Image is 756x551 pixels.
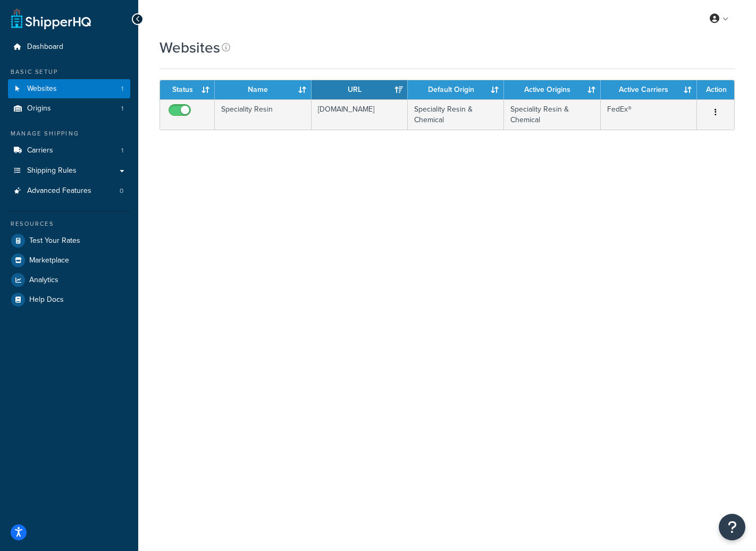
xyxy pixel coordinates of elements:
div: Manage Shipping [8,129,130,138]
a: Advanced Features 0 [8,181,130,201]
h1: Websites [159,37,220,58]
a: Test Your Rates [8,231,130,250]
span: Analytics [29,276,58,285]
td: Speciality Resin [215,99,311,130]
div: Resources [8,219,130,228]
td: Speciality Resin & Chemical [504,99,600,130]
a: Analytics [8,270,130,290]
a: Marketplace [8,251,130,270]
th: Action [697,80,734,99]
td: FedEx® [601,99,697,130]
span: 1 [121,146,123,155]
span: Origins [27,104,51,113]
span: 0 [120,187,123,196]
a: Help Docs [8,290,130,309]
li: Carriers [8,141,130,160]
span: Marketplace [29,256,69,265]
th: Active Origins: activate to sort column ascending [504,80,600,99]
li: Advanced Features [8,181,130,201]
span: Shipping Rules [27,166,77,175]
li: Websites [8,79,130,99]
span: 1 [121,84,123,94]
th: Active Carriers: activate to sort column ascending [601,80,697,99]
span: Websites [27,84,57,94]
a: ShipperHQ Home [11,8,91,29]
div: Basic Setup [8,67,130,77]
span: Help Docs [29,295,64,304]
td: [DOMAIN_NAME] [312,99,408,130]
a: Carriers 1 [8,141,130,160]
th: Status: activate to sort column ascending [160,80,215,99]
span: Advanced Features [27,187,91,196]
button: Open Resource Center [719,514,745,540]
a: Shipping Rules [8,161,130,181]
span: Carriers [27,146,53,155]
td: Speciality Resin & Chemical [408,99,504,130]
span: Test Your Rates [29,236,80,245]
span: Dashboard [27,43,63,52]
span: 1 [121,104,123,113]
li: Origins [8,99,130,118]
a: Origins 1 [8,99,130,118]
a: Dashboard [8,37,130,57]
th: URL: activate to sort column ascending [312,80,408,99]
a: Websites 1 [8,79,130,99]
th: Default Origin: activate to sort column ascending [408,80,504,99]
th: Name: activate to sort column ascending [215,80,311,99]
